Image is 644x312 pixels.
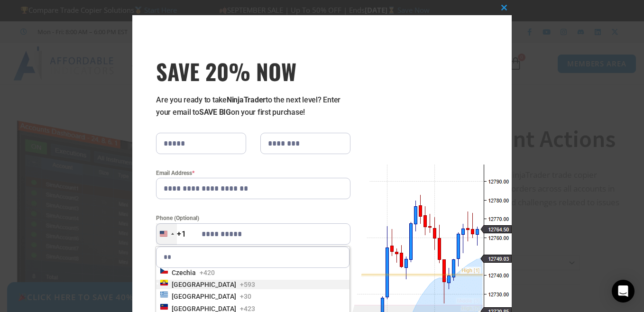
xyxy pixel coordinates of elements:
span: +420 [200,268,215,277]
label: Email Address [156,168,350,178]
p: Are you ready to take to the next level? Enter your email to on your first purchase! [156,94,350,119]
strong: NinjaTrader [227,95,266,104]
div: Open Intercom Messenger [612,280,635,303]
span: [GEOGRAPHIC_DATA] [172,292,236,301]
button: Selected country [156,223,186,245]
label: Phone (Optional) [156,213,350,223]
span: Czechia [172,268,196,277]
span: +593 [240,280,255,289]
span: [GEOGRAPHIC_DATA] [172,280,236,289]
span: +30 [240,292,251,301]
h3: SAVE 20% NOW [156,58,350,84]
strong: SAVE BIG [199,108,231,117]
div: +1 [177,228,186,240]
input: Search [156,247,350,268]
